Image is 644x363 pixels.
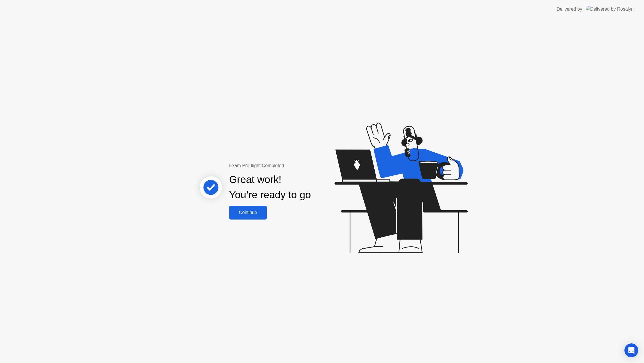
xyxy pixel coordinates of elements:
div: Open Intercom Messenger [624,343,638,357]
div: Great work! You’re ready to go [229,172,311,203]
img: Delivered by Rosalyn [586,6,634,12]
div: Delivered by [557,6,582,13]
div: Exam Pre-flight Completed [229,162,348,169]
div: Continue [231,210,265,215]
button: Continue [229,206,267,220]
